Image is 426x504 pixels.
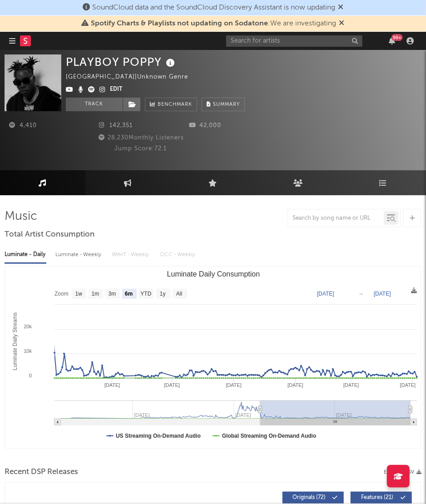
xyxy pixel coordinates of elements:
text: YTD [140,291,151,297]
text: [DATE] [226,382,242,388]
input: Search for artists [226,35,362,47]
text: 3m [109,291,116,297]
button: Track [66,98,123,111]
text: 1m [92,291,99,297]
button: 99+ [389,37,395,44]
span: Summary [213,102,240,107]
text: Global Streaming On-Demand Audio [222,433,317,439]
div: Luminate - Daily [5,247,46,262]
span: : We are investigating [91,20,337,27]
button: Features(21) [351,492,412,504]
text: US Streaming On-Demand Audio [116,433,201,439]
span: Recent DSP Releases [5,467,78,478]
text: [DATE] [164,382,180,388]
text: Luminate Daily Streams [12,312,18,370]
text: [DATE] [400,382,416,388]
span: Features ( 21 ) [357,495,398,500]
span: Total Artist Consumption [5,229,94,240]
text: → [358,291,364,297]
input: Search by song name or URL [288,215,384,222]
span: Benchmark [158,99,192,110]
svg: Luminate Daily Consumption [5,267,421,448]
span: 142,351 [99,123,133,128]
span: Jump Score: 72.1 [115,146,167,152]
span: Dismiss [338,4,343,11]
span: 42,000 [189,123,221,128]
text: 0 [29,373,32,378]
a: Benchmark [145,98,197,111]
button: Edit [110,84,122,95]
text: 1y [160,291,166,297]
span: 28,230 Monthly Listeners [98,135,184,141]
button: Originals(72) [282,492,344,504]
text: Luminate Daily Consumption [167,270,260,278]
div: 99 + [391,34,403,41]
text: [DATE] [343,382,359,388]
text: 10k [24,348,32,354]
text: [DATE] [104,382,120,388]
text: [DATE] [374,291,391,297]
div: Luminate - Weekly [55,247,103,262]
button: Export CSV [384,469,421,475]
text: All [176,291,182,297]
div: [GEOGRAPHIC_DATA] | Unknown Genre [66,72,198,83]
text: 6m [125,291,133,297]
text: Zoom [54,291,69,297]
span: Spotify Charts & Playlists not updating on Sodatone [91,20,268,27]
span: 4,410 [9,123,37,128]
span: SoundCloud data and the SoundCloud Discovery Assistant is now updating [92,4,335,11]
text: 1w [75,291,83,297]
span: Originals ( 72 ) [288,495,330,500]
span: Dismiss [339,20,345,27]
text: [DATE] [317,291,334,297]
button: Summary [202,98,245,111]
text: 20k [24,324,32,329]
text: [DATE] [287,382,303,388]
div: PLAYBOY POPPY [66,54,177,69]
